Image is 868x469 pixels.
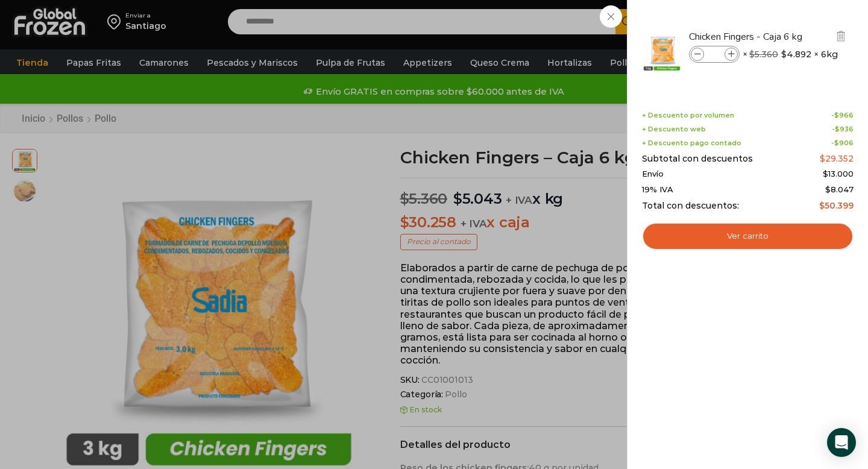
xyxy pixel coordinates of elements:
span: $ [820,153,825,164]
span: $ [819,200,825,211]
img: Eliminar Chicken Fingers - Caja 6 kg del carrito [835,31,846,42]
span: + Descuento web [642,125,706,133]
bdi: 5.360 [749,49,778,60]
span: Envío [642,169,664,179]
a: Ver carrito [642,222,854,250]
span: 8.047 [825,184,854,194]
bdi: 50.399 [819,200,854,211]
a: Eliminar Chicken Fingers - Caja 6 kg del carrito [834,30,848,45]
span: × × 6kg [743,46,838,63]
span: Total con descuentos: [642,201,739,211]
span: + Descuento por volumen [642,112,734,119]
bdi: 906 [834,139,854,147]
span: - [831,112,854,119]
div: Open Intercom Messenger [827,428,856,457]
span: $ [781,48,787,60]
bdi: 29.352 [820,153,854,164]
span: - [831,139,854,147]
bdi: 4.892 [781,48,811,60]
span: Subtotal con descuentos [642,154,753,164]
a: Chicken Fingers - Caja 6 kg [689,30,832,43]
span: $ [835,125,840,133]
span: $ [834,139,839,147]
span: $ [834,111,839,119]
span: + Descuento pago contado [642,139,741,147]
bdi: 936 [835,125,854,133]
bdi: 966 [834,111,854,119]
bdi: 13.000 [823,169,854,178]
span: 19% IVA [642,185,673,195]
span: $ [825,184,831,194]
span: - [832,125,854,133]
span: $ [823,169,828,178]
span: $ [749,49,755,60]
input: Product quantity [705,48,723,61]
